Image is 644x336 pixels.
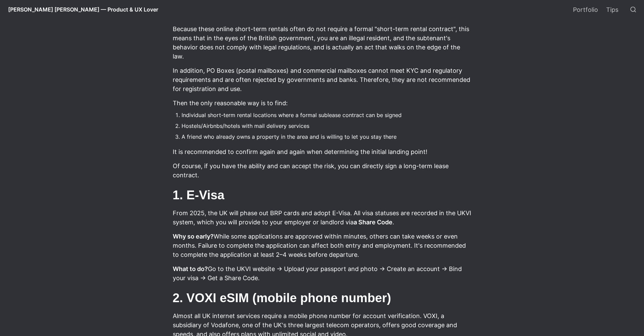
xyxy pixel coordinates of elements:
font: 1. E-Visa [173,188,224,202]
font: Portfolio [573,6,598,13]
font: Of course, if you have the ability and can accept the risk, you can directly sign a long-term lea... [173,162,450,179]
font: Individual short-term rental locations where a formal sublease contract can be signed [182,112,402,118]
font: While some applications are approved within minutes, others can take weeks or even months. Failur... [173,233,468,258]
font: . [392,219,394,226]
font: Tips [606,6,618,13]
font: 2. VOXI eSIM (mobile phone number) [173,291,391,305]
font: [PERSON_NAME] [PERSON_NAME] — Product & UX Lover [8,6,158,13]
font: Hostels/Airbnbs/hotels with mail delivery services [182,122,309,129]
font: Because these online short-term rentals often do not require a formal "short-term rental contract... [173,25,471,60]
font: A friend who already owns a property in the area and is willing to let you stay there [182,133,397,140]
font: a Share Code [354,219,392,226]
font: Then the only reasonable way is to find: [173,99,288,107]
font: Why so early? [173,233,214,240]
font: From 2025, the UK will phase out BRP cards and adopt E-Visa. All visa statuses are recorded in th... [173,209,473,226]
font: What to do? [173,265,208,272]
font: Go to the UKVI website → Upload your passport and photo → Create an account → Bind your visa → Ge... [173,265,463,282]
font: In addition, PO Boxes (postal mailboxes) and commercial mailboxes cannot meet KYC and regulatory ... [173,67,472,92]
font: It is recommended to confirm again and again when determining the initial landing point! [173,148,427,155]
